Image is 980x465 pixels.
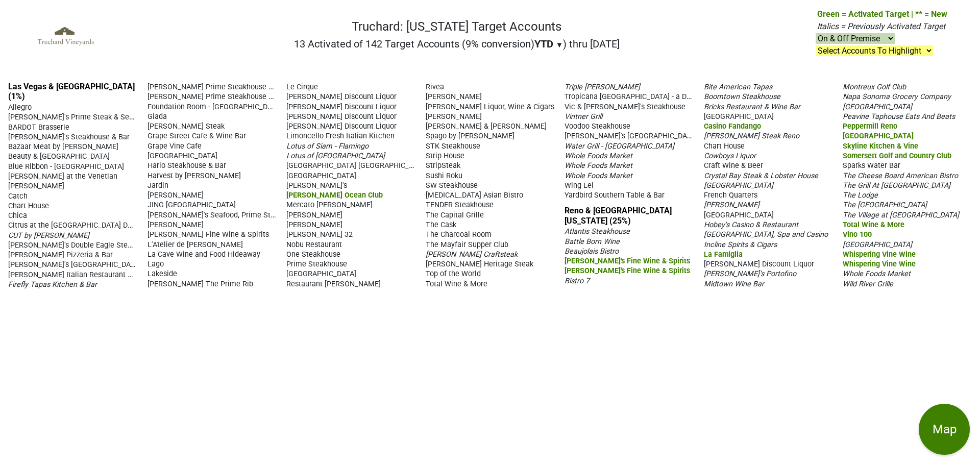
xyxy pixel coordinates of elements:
span: Nobu Restaurant [286,240,342,249]
span: Jardin [148,181,168,190]
span: Whole Foods Market [565,172,632,180]
span: [PERSON_NAME]'s Steakhouse & Bar [8,133,130,141]
span: YTD [534,38,553,50]
span: Firefly Tapas Kitchen & Bar [8,280,97,289]
span: Rivea [426,83,444,91]
span: [PERSON_NAME] Discount Liquor [286,92,397,101]
span: [PERSON_NAME] Craftsteak [426,250,518,259]
span: Bricks Restaurant & Wine Bar [704,103,800,111]
span: [PERSON_NAME] [286,211,342,219]
span: Voodoo Steakhouse [565,122,630,131]
span: Restaurant [PERSON_NAME] [286,280,381,288]
span: [GEOGRAPHIC_DATA] [843,103,912,111]
button: Map [919,404,970,455]
span: Lotus of [GEOGRAPHIC_DATA] [286,152,385,160]
span: [PERSON_NAME] [286,221,342,229]
span: [PERSON_NAME] Discount Liquor [286,103,397,111]
span: Grape Vine Cafe [148,142,202,151]
span: The Lodge [843,191,878,200]
span: The Cask [426,221,456,229]
span: Grape Street Cafe & Wine Bar [148,132,246,140]
span: The Mayfair Supper Club [426,240,508,249]
span: [PERSON_NAME]'s Double Eagle Steakhouse [8,240,155,250]
span: Vintner Grill [565,112,602,121]
span: Incline Spirits & Cigars [704,240,777,249]
span: Lakeside [148,270,177,278]
span: Montreux Golf Club [843,83,906,91]
span: [MEDICAL_DATA] Asian Bistro [426,191,523,200]
span: Bazaar Meat by [PERSON_NAME] [8,142,118,151]
span: [GEOGRAPHIC_DATA] [843,132,914,140]
span: Beauty & [GEOGRAPHIC_DATA] [8,152,110,161]
span: Blue Ribbon - [GEOGRAPHIC_DATA] [8,162,124,171]
span: Wing Lei [565,181,594,190]
span: La Cave Wine and Food Hideaway [148,250,260,259]
span: [PERSON_NAME] Discount Liquor [286,122,397,131]
span: [GEOGRAPHIC_DATA] [704,181,773,190]
span: CUT by [PERSON_NAME] [8,231,89,240]
span: [PERSON_NAME] The Prime Rib [148,280,253,288]
span: [PERSON_NAME]'s Fine Wine & Spirits [565,266,690,275]
span: Whispering Vine Wine [843,260,916,268]
span: The Village at [GEOGRAPHIC_DATA] [843,211,959,219]
span: [PERSON_NAME]'s [GEOGRAPHIC_DATA] [8,259,141,269]
span: The Grill At [GEOGRAPHIC_DATA] [843,181,950,190]
span: Spago by [PERSON_NAME] [426,132,514,140]
span: [PERSON_NAME] Ocean Club [286,191,383,200]
span: JING [GEOGRAPHIC_DATA] [148,201,236,209]
h2: 13 Activated of 142 Target Accounts (9% conversion) ) thru [DATE] [294,38,620,50]
span: [PERSON_NAME] 32 [286,230,353,239]
span: Total Wine & More [843,221,904,229]
span: Total Wine & More [426,280,487,288]
span: [PERSON_NAME] Heritage Steak [426,260,533,268]
span: The [GEOGRAPHIC_DATA] [843,201,927,209]
span: [GEOGRAPHIC_DATA] [704,112,774,121]
span: [PERSON_NAME] [8,182,64,190]
span: One Steakhouse [286,250,340,259]
span: Vino 100 [843,230,872,239]
span: [GEOGRAPHIC_DATA] [286,270,356,278]
span: [PERSON_NAME] [704,201,759,209]
span: Peppermill Reno [843,122,897,131]
span: Midtown Wine Bar [704,280,764,288]
span: Boomtown Steakhouse [704,92,780,101]
span: Somersett Golf and Country Club [843,152,951,160]
span: [PERSON_NAME]'s [GEOGRAPHIC_DATA] [565,131,697,140]
span: [PERSON_NAME] Pizzeria & Bar [8,251,113,259]
span: Catch [8,192,28,201]
span: Italics = Previously Activated Target [817,21,945,31]
span: Craft Wine & Beer [704,161,763,170]
span: Hobey's Casino & Restaurant [704,221,798,229]
span: [PERSON_NAME] Discount Liquor [286,112,397,121]
span: [GEOGRAPHIC_DATA] [843,240,912,249]
span: [GEOGRAPHIC_DATA], Spa and Casino [704,230,828,239]
span: Citrus at the [GEOGRAPHIC_DATA] Deck [8,220,139,230]
span: BARDOT Brasserie [8,123,69,132]
span: Battle Born Wine [565,237,620,246]
span: Whispering Vine Wine [843,250,916,259]
span: L'Atelier de [PERSON_NAME] [148,240,243,249]
span: Harvest by [PERSON_NAME] [148,172,241,180]
h1: Truchard: [US_STATE] Target Accounts [294,19,620,34]
span: [PERSON_NAME]'s [286,181,347,190]
span: Tropicana [GEOGRAPHIC_DATA] - a DoubleTree by Hilton Hotel [565,91,771,101]
span: Napa Sonoma Grocery Company [843,92,951,101]
span: Sparks Water Bar [843,161,900,170]
span: STK Steakhouse [426,142,480,151]
span: [PERSON_NAME]'s Prime Steak & Seafood [8,112,148,121]
span: Allegro [8,103,32,112]
span: [PERSON_NAME] Liquor, Wine & Cigars [426,103,554,111]
span: Vic & [PERSON_NAME]'s Steakhouse [565,103,685,111]
span: [GEOGRAPHIC_DATA] [286,172,356,180]
span: [PERSON_NAME] & [PERSON_NAME] [426,122,547,131]
span: La Famiglia [704,250,743,259]
span: [GEOGRAPHIC_DATA] [GEOGRAPHIC_DATA] [286,160,428,170]
span: Atlantis Steakhouse [565,227,630,236]
span: [PERSON_NAME] Prime Steakhouse & Wine Bar [148,91,305,101]
span: Giada [148,112,167,121]
span: Crystal Bay Steak & Lobster House [704,172,818,180]
span: Chica [8,211,27,220]
span: [PERSON_NAME] at the Venetian [8,172,117,181]
img: Truchard [33,24,96,50]
span: Whole Foods Market [843,270,911,278]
